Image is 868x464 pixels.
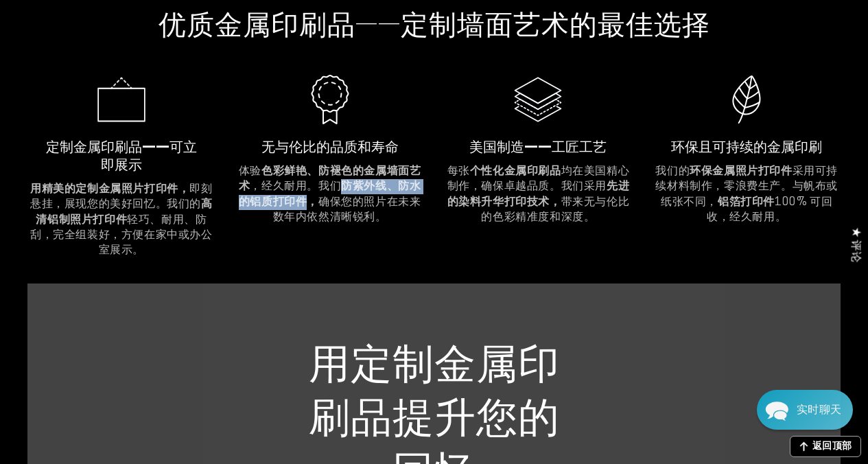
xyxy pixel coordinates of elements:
font: 环保且可持续的金属印刷 [671,141,822,155]
font: 我们的 [655,166,690,177]
font: 高清铝制照片打印件 [36,199,212,225]
font: 无与伦比的品质和寿命 [261,141,399,155]
font: 即刻悬挂，展现您的美好回忆。我们的 [30,184,213,210]
font: 美国制造——工匠工艺 [469,141,607,155]
font: ★ 评论 [849,227,860,262]
font: 色彩鲜艳、防褪色的金属墙面艺术 [239,166,421,192]
font: 每张 [447,166,470,177]
font: 个性化金属印刷品 [470,166,561,177]
font: 实时聊天 [797,404,842,415]
font: 定制金属印刷品——可立即展示 [46,141,197,173]
font: 环保金属照片打印件 [690,166,792,177]
font: 优质金属印刷品——定制墙面艺术的最佳选择 [159,4,710,41]
font: 带来无与伦比的色彩精准度和深度。 [481,197,629,223]
font: 体验 [239,166,261,177]
div: 点击打开 Judge.me 浮动评论标签 [842,216,868,273]
font: 轻巧、耐用、防刮， [30,215,207,241]
font: 完全组装好，方便在家中或办公室展示。 [53,230,212,256]
div: 聊天小部件切换 [757,390,853,430]
font: 返回顶部 [812,441,852,452]
div: 直接联系我们 [797,390,842,430]
font: 100% 可回收，经久耐用。 [707,197,832,223]
font: 采用可持续材料制作，零浪费生产。与帆布或纸张不同， [655,166,838,208]
font: 先进的染料升华打印技术， [447,181,630,207]
font: 确保您的照片在未来数年内依然清晰锐利。 [273,197,421,223]
font: 用精美的定制金属照片打印件， [30,184,189,195]
font: 防紫外线、防水的铝质打印件， [239,181,421,207]
font: 铝箔打印件 [718,197,775,208]
font: ，经久耐用。我们 [250,181,341,192]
